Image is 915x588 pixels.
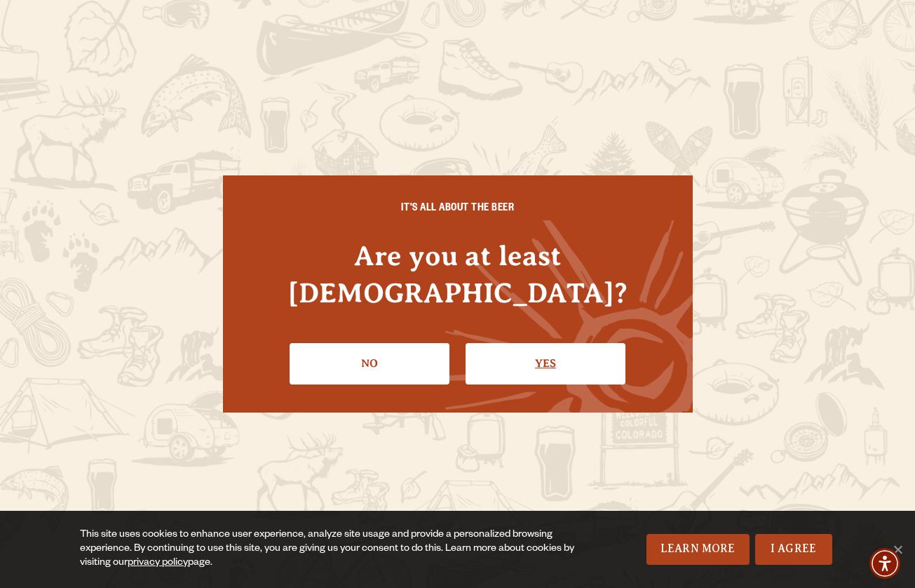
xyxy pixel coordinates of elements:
a: No [290,343,449,384]
a: Learn More [646,534,750,565]
h4: Are you at least [DEMOGRAPHIC_DATA]? [251,237,665,312]
h6: IT'S ALL ABOUT THE BEER [251,203,665,216]
a: privacy policy [128,558,188,569]
a: Confirm I'm 21 or older [466,343,625,384]
a: I Agree [755,534,832,565]
div: Accessibility Menu [869,548,900,579]
div: This site uses cookies to enhance user experience, analyze site usage and provide a personalized ... [80,528,587,570]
